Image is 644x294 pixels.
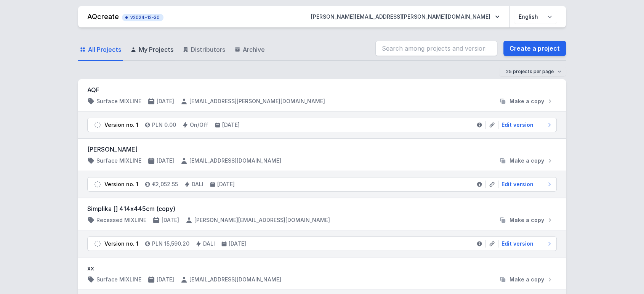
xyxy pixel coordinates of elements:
[88,45,121,54] span: All Projects
[498,121,553,129] a: Edit version
[87,85,557,94] h3: AQF
[501,121,533,129] span: Edit version
[509,157,544,165] span: Make a copy
[509,97,544,105] span: Make a copy
[87,204,557,213] h3: Simplika [] 414x445cm (copy)
[243,45,265,54] span: Archive
[152,240,189,248] h4: PLN 15,590.20
[104,240,138,248] div: Version no. 1
[129,39,175,61] a: My Projects
[104,181,138,188] div: Version no. 1
[503,41,566,56] a: Create a project
[152,121,176,129] h4: PLN 0.00
[217,181,235,188] h4: [DATE]
[157,157,174,165] h4: [DATE]
[496,216,557,224] button: Make a copy
[305,10,506,24] button: [PERSON_NAME][EMAIL_ADDRESS][PERSON_NAME][DOMAIN_NAME]
[189,157,281,165] h4: [EMAIL_ADDRESS][DOMAIN_NAME]
[501,240,533,248] span: Edit version
[181,39,227,61] a: Distributors
[496,157,557,165] button: Make a copy
[122,12,163,21] button: v2024-12-30
[498,240,553,248] a: Edit version
[94,121,101,129] img: draft.svg
[222,121,240,129] h4: [DATE]
[192,181,203,188] h4: DALI
[78,39,123,61] a: All Projects
[157,97,174,105] h4: [DATE]
[501,181,533,188] span: Edit version
[152,181,178,188] h4: €2,052.55
[126,14,160,21] span: v2024-12-30
[191,45,225,54] span: Distributors
[496,276,557,283] button: Make a copy
[229,240,246,248] h4: [DATE]
[375,41,497,56] input: Search among projects and versions...
[162,216,179,224] h4: [DATE]
[498,181,553,188] a: Edit version
[87,13,119,21] a: AQcreate
[203,240,215,248] h4: DALI
[96,276,141,283] h4: Surface MIXLINE
[96,97,141,105] h4: Surface MIXLINE
[233,39,266,61] a: Archive
[190,121,208,129] h4: On/Off
[194,216,330,224] h4: [PERSON_NAME][EMAIL_ADDRESS][DOMAIN_NAME]
[509,216,544,224] span: Make a copy
[189,97,325,105] h4: [EMAIL_ADDRESS][PERSON_NAME][DOMAIN_NAME]
[87,145,557,154] h3: [PERSON_NAME]
[189,276,281,283] h4: [EMAIL_ADDRESS][DOMAIN_NAME]
[514,10,557,24] select: Choose language
[87,264,557,273] h3: xx
[496,97,557,105] button: Make a copy
[96,157,141,165] h4: Surface MIXLINE
[139,45,173,54] span: My Projects
[94,181,101,188] img: draft.svg
[509,276,544,283] span: Make a copy
[96,216,146,224] h4: Recessed MIXLINE
[94,240,101,248] img: draft.svg
[104,121,138,129] div: Version no. 1
[157,276,174,283] h4: [DATE]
